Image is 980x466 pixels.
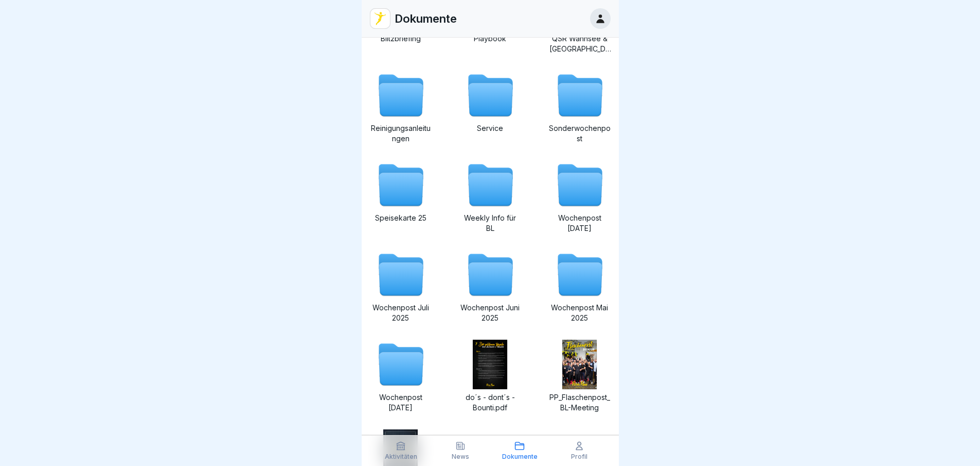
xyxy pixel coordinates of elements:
p: Playbook [459,34,521,44]
a: Weekly Info für BL [459,160,521,234]
p: do´s - dont´s - Bounti.pdf [459,392,521,413]
img: image thumbnail [562,340,597,389]
a: Speisekarte 25 [370,160,432,234]
p: QSR Wannsee & [GEOGRAPHIC_DATA] [549,34,611,54]
a: Wochenpost Mai 2025 [549,250,611,323]
p: Profil [571,453,587,460]
a: Wochenpost [DATE] [549,160,611,234]
p: Weekly Info für BL [459,213,521,234]
p: News [452,453,469,460]
p: Speisekarte 25 [370,213,432,223]
img: image thumbnail [473,340,507,389]
a: image thumbnaildo´s - dont´s - Bounti.pdf [459,340,521,413]
p: Wochenpost Juni 2025 [459,303,521,323]
a: Sonderwochenpost [549,71,611,144]
a: Reinigungsanleitungen [370,71,432,144]
p: Dokumente [395,12,457,25]
p: Reinigungsanleitungen [370,123,432,144]
a: Wochenpost Juni 2025 [459,250,521,323]
p: Dokumente [502,453,538,460]
img: vd4jgc378hxa8p7qw0fvrl7x.png [370,9,390,28]
p: Wochenpost Juli 2025 [370,303,432,323]
a: image thumbnailPP_Flaschenpost_BL-Meeting [549,340,611,413]
p: Wochenpost Mai 2025 [549,303,611,323]
p: Blitzbriefing [370,34,432,44]
p: Sonderwochenpost [549,123,611,144]
a: Wochenpost Juli 2025 [370,250,432,323]
a: Service [459,71,521,144]
p: Wochenpost [DATE] [370,392,432,413]
p: Service [459,123,521,134]
p: PP_Flaschenpost_BL-Meeting [549,392,611,413]
p: Aktivitäten [385,453,417,460]
p: Wochenpost [DATE] [549,213,611,234]
a: Wochenpost [DATE] [370,340,432,413]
